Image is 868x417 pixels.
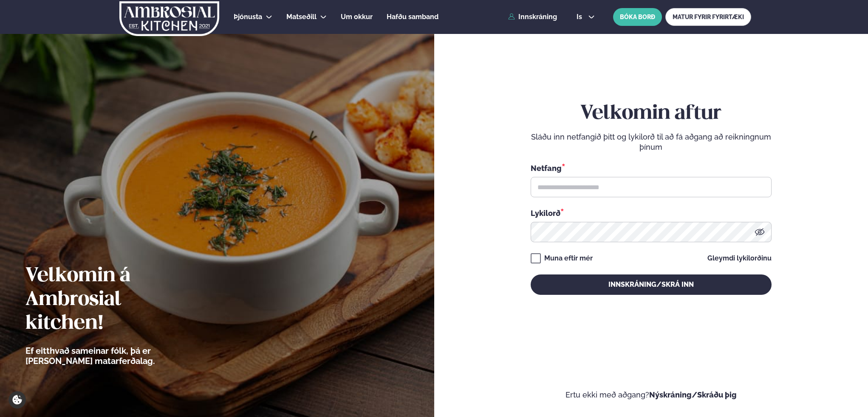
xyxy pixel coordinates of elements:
[25,346,202,366] p: Ef eitthvað sameinar fólk, þá er [PERSON_NAME] matarferðalag.
[531,274,772,295] button: Innskráning/Skrá inn
[8,391,26,409] a: Cookie settings
[234,12,262,22] a: Þjónusta
[387,13,438,21] span: Hafðu samband
[531,132,772,152] p: Sláðu inn netfangið þitt og lykilorð til að fá aðgang að reikningnum þínum
[119,1,220,36] img: logo
[286,12,317,22] a: Matseðill
[649,390,737,399] a: Nýskráning/Skráðu þig
[508,13,557,21] a: Innskráning
[707,255,772,262] a: Gleymdi lykilorðinu
[665,8,751,26] a: MATUR FYRIR FYRIRTÆKI
[234,13,262,21] span: Þjónusta
[531,207,772,218] div: Lykilorð
[577,14,585,20] span: is
[531,162,772,174] div: Netfang
[531,102,772,126] h2: Velkomin aftur
[460,390,843,400] p: Ertu ekki með aðgang?
[387,12,438,22] a: Hafðu samband
[341,12,373,22] a: Um okkur
[341,13,373,21] span: Um okkur
[570,14,602,20] button: is
[25,264,202,336] h2: Velkomin á Ambrosial kitchen!
[286,13,317,21] span: Matseðill
[613,8,662,26] button: BÓKA BORÐ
